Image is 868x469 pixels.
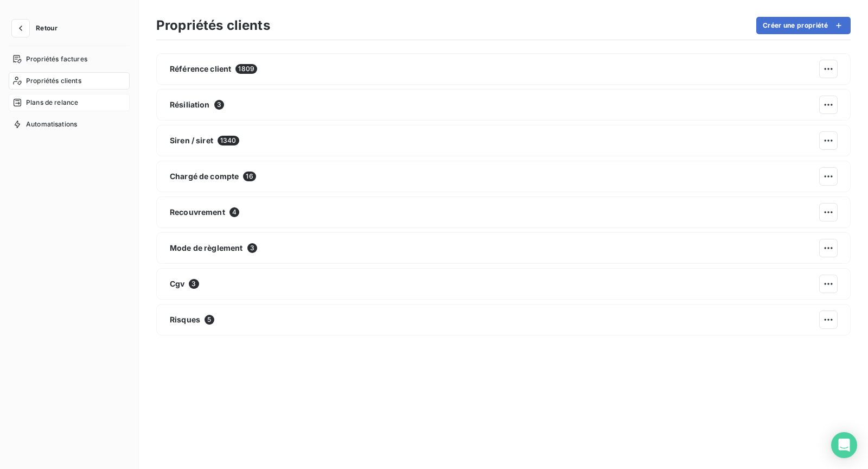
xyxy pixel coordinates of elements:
span: Propriétés factures [26,54,87,64]
a: Propriétés factures [9,50,130,68]
span: Référence client [170,64,231,74]
span: Retour [36,25,58,31]
span: Mode de règlement [170,243,243,253]
span: Propriétés clients [26,76,81,86]
span: Chargé de compte [170,171,239,182]
button: Retour [9,20,66,37]
span: Automatisations [26,119,77,129]
span: Plans de relance [26,98,78,107]
span: 3 [214,100,224,110]
span: 5 [205,315,214,325]
span: Risques [170,314,200,325]
span: Recouvrement [170,207,225,218]
span: Siren / siret [170,135,213,146]
button: Créer une propriété [756,17,851,34]
a: Automatisations [9,116,130,133]
span: Cgv [170,278,184,289]
span: 4 [229,207,239,217]
span: 1809 [235,64,257,74]
span: 16 [243,172,256,181]
a: Propriétés clients [9,72,130,90]
span: 1340 [218,136,239,145]
span: 3 [189,279,199,289]
h3: Propriétés clients [156,16,270,35]
a: Plans de relance [9,94,130,111]
div: Open Intercom Messenger [831,432,857,458]
span: Résiliation [170,99,210,110]
span: 3 [247,243,257,253]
